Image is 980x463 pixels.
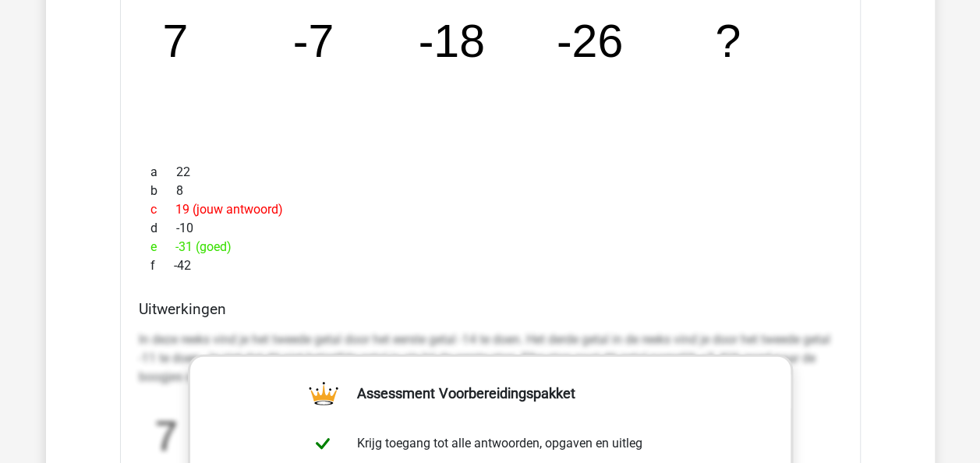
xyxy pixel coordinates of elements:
tspan: -7 [292,16,334,68]
tspan: -26 [556,16,622,68]
span: c [150,200,175,219]
div: -10 [139,219,842,238]
div: -42 [139,256,842,275]
span: a [150,163,176,182]
span: f [150,256,174,275]
div: 8 [139,182,842,200]
p: In deze reeks vind je het tweede getal door het eerste getal -14 te doen. Het derde getal in de r... [139,330,842,387]
div: -31 (goed) [139,238,842,256]
tspan: ? [715,16,741,68]
div: 19 (jouw antwoord) [139,200,842,219]
div: 22 [139,163,842,182]
span: b [150,182,176,200]
h4: Uitwerkingen [139,300,842,318]
tspan: 7 [154,414,178,460]
span: d [150,219,176,238]
tspan: -18 [418,16,484,68]
tspan: 7 [162,16,188,68]
span: e [150,238,175,256]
